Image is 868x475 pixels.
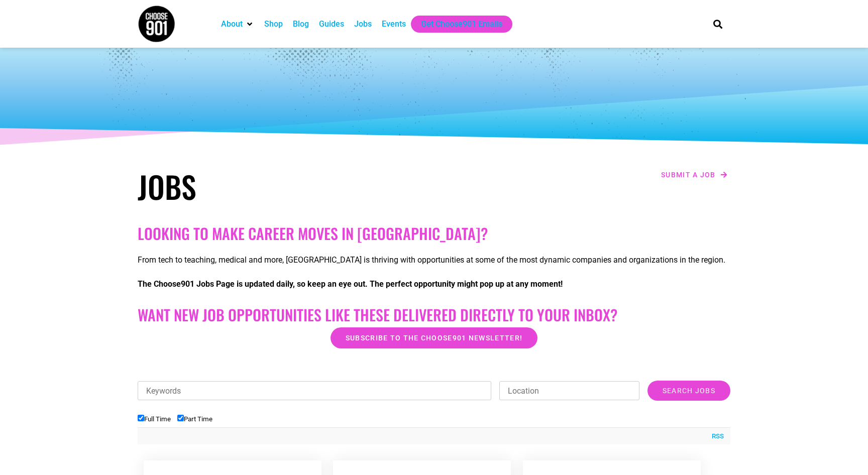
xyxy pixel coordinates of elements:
a: Guides [319,18,344,30]
a: Jobs [354,18,372,30]
nav: Main nav [216,16,696,33]
h2: Want New Job Opportunities like these Delivered Directly to your Inbox? [138,306,730,324]
input: Full Time [138,415,144,421]
div: About [216,16,259,33]
input: Search Jobs [647,381,730,401]
p: From tech to teaching, medical and more, [GEOGRAPHIC_DATA] is thriving with opportunities at some... [138,254,730,266]
input: Keywords [138,381,491,400]
input: Part Time [177,415,184,421]
a: Shop [264,18,283,30]
input: Location [499,381,639,400]
div: Search [710,16,726,32]
label: Part Time [177,415,212,423]
label: Full Time [138,415,171,423]
a: About [221,18,243,30]
a: Submit a job [658,168,730,181]
span: Submit a job [661,171,716,178]
span: Subscribe to the Choose901 newsletter! [346,334,522,341]
a: Subscribe to the Choose901 newsletter! [331,327,537,348]
a: RSS [707,431,724,441]
a: Events [382,18,406,30]
a: Blog [293,18,309,30]
a: Get Choose901 Emails [421,18,502,30]
strong: The Choose901 Jobs Page is updated daily, so keep an eye out. The perfect opportunity might pop u... [138,279,563,289]
h2: Looking to make career moves in [GEOGRAPHIC_DATA]? [138,224,730,243]
h1: Jobs [138,168,429,204]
